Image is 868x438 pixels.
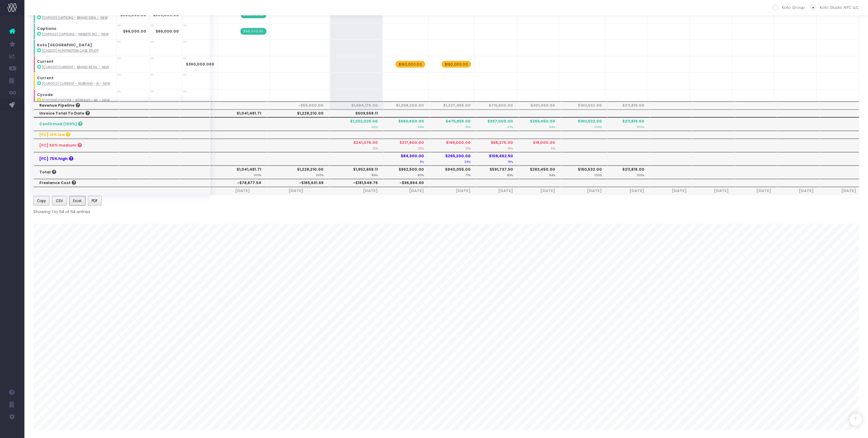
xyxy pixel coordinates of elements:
[329,109,384,117] th: $509,558.11
[329,166,384,179] th: $1,952,658.11
[37,198,46,204] span: Copy
[37,75,53,80] strong: Current
[637,124,644,129] small: 100%
[34,23,117,40] td: :
[34,131,119,139] th: [FC] 10% low
[384,139,430,152] th: $217,600.00
[699,188,729,194] span: [DATE]
[37,26,56,31] strong: Captions
[476,166,519,179] th: $591,737.50
[123,29,146,34] strong: $66,000.00
[92,198,98,204] span: PDF
[214,109,267,117] th: $1,041,481.71
[483,188,513,194] span: [DATE]
[396,61,425,68] span: wayahead Revenue Forecast Item
[384,117,430,131] th: $660,600.00
[34,117,119,131] th: Confirmed (100%)
[465,172,471,177] small: 77%
[430,139,476,152] th: $199,000.00
[8,426,17,435] img: images/default_profile_image.png
[418,172,424,177] small: 80%
[465,159,471,164] small: 28%
[316,172,324,177] small: 100%
[507,124,513,129] small: 67%
[69,196,85,206] button: Excel
[430,166,476,179] th: $940,055.00
[34,101,119,109] th: Revenue Pipeline
[430,117,476,131] th: $475,855.00
[595,124,602,129] small: 100%
[430,152,476,166] th: $265,200.00
[608,166,650,179] th: $211,816.00
[418,124,424,129] small: 69%
[519,166,561,179] th: $283,450.00
[52,196,67,206] button: CSV
[783,188,814,194] span: [DATE]
[741,188,772,194] span: [DATE]
[273,188,303,194] span: [DATE]
[519,101,561,109] th: $301,450.00
[476,152,519,166] th: $106,462.50
[595,172,602,177] small: 100%
[42,48,99,53] abbr: [CAS001] Huntington Case Study
[656,188,687,194] span: [DATE]
[34,139,119,152] th: [FC] 50% medium
[42,81,110,86] abbr: [CUR002] Current - Rebrand - Brand - New
[608,117,650,131] th: $211,816.00
[571,188,602,194] span: [DATE]
[442,61,471,68] span: wayahead Revenue Forecast Item
[34,89,117,106] td: :
[561,166,608,179] th: $160,532.00
[508,159,513,164] small: 18%
[440,188,471,194] span: [DATE]
[614,188,644,194] span: [DATE]
[773,5,805,11] label: Koto Group
[420,159,424,164] small: 9%
[372,124,378,129] small: 62%
[34,40,117,56] td: :
[34,56,117,73] td: :
[466,145,471,150] small: 21%
[219,188,250,194] span: [DATE]
[394,188,424,194] span: [DATE]
[267,109,329,117] th: $1,228,210.00
[42,98,110,103] abbr: [CYC001] Cycode - Rebrand - Brand - New
[241,28,266,35] span: Streamtime Invoice: 304 – Captions - Website Homepage - Phase 4
[34,109,119,117] th: Invoice Total To Date
[267,101,329,109] th: -$55,000.00
[519,117,561,131] th: $265,450.00
[637,172,644,177] small: 100%
[465,124,471,129] small: 51%
[826,188,856,194] span: [DATE]
[384,152,430,166] th: $84,300.00
[42,65,109,69] abbr: [CUR001] Current - Brand Retainer - Brand - New
[561,101,608,109] th: $160,532.00
[120,12,146,17] strong: $309,000.00
[347,188,378,194] span: [DATE]
[561,117,608,131] th: $160,532.00
[34,73,117,89] td: :
[811,5,859,11] label: Koto Studio NYC LLC
[329,101,384,109] th: $1,684,175.00
[186,62,212,67] span: $360,000.00
[384,166,430,179] th: $962,500.00
[476,117,519,131] th: $397,000.00
[214,166,267,179] th: $1,041,481.71
[156,29,179,34] strong: $66,000.00
[37,92,53,97] strong: Cycode
[371,172,378,177] small: 89%
[329,117,384,131] th: $1,202,025.00
[549,172,555,177] small: 94%
[88,196,102,206] button: PDF
[42,32,109,37] abbr: [CAP002] Captions - Website Homepage - Digital - New
[42,16,108,20] abbr: [CAP001] Captions - Brand Identity - Brand - New
[508,145,513,150] small: 15%
[33,207,90,215] div: Showing 1 to 54 of 54 entries
[476,139,519,152] th: $88,275.00
[34,152,119,166] th: [FC] 75% high
[519,139,561,152] th: $18,000.00
[507,172,513,177] small: 83%
[37,59,53,64] strong: Current
[549,124,555,129] small: 94%
[37,42,92,48] strong: Koto [GEOGRAPHIC_DATA]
